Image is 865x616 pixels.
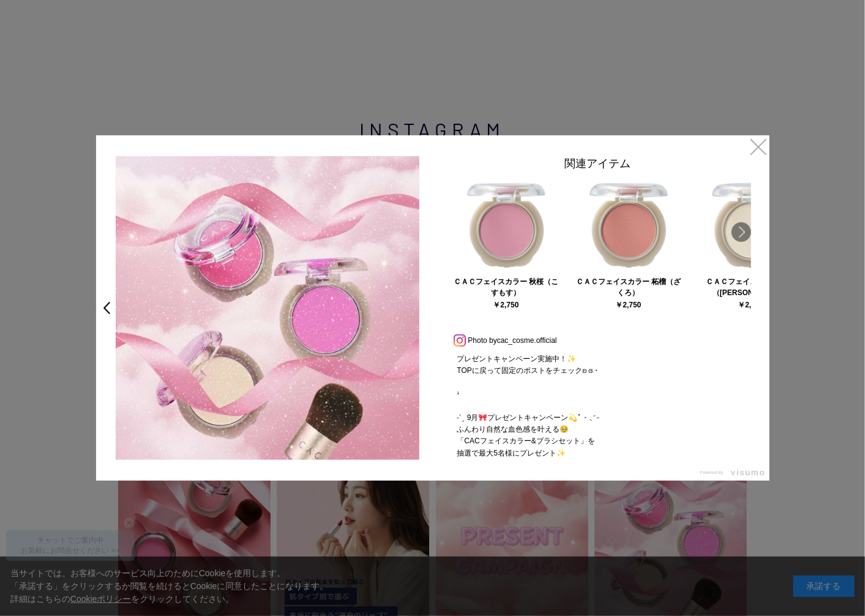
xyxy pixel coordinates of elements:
img: 060302.jpg [583,179,675,271]
a: cac_cosme.official [497,336,557,345]
div: 関連アイテム [445,156,751,176]
div: ￥2,750 [738,301,763,309]
img: 060311.jpg [705,179,797,271]
span: Photo by [468,333,497,348]
a: < [95,297,112,319]
p: プレゼントキャンペーン実施中！✨ TOPに戻って固定のポストをチェックʚ ɞ・ ꜜ ˗ˋˏ 9月🎀プレゼントキャンペーン💫˟ ༝ ˎˊ˗ ふんわり自然な血色感を叶える🥹 「CACフェイスカラー&... [445,353,751,460]
div: ￥2,750 [615,301,641,309]
div: ＣＡＣフェイスカラー 鈴蘭（[PERSON_NAME]） [697,276,804,298]
a: × [747,135,770,157]
div: ＣＡＣフェイスカラー 柘榴（ざくろ） [574,276,682,298]
img: e9091310-2012-419f-ae44-67df0ac1d618-large.jpg [116,156,419,460]
div: ＣＡＣフェイスカラー 秋桜（こすもす） [452,276,560,298]
img: 060301.jpg [460,179,552,271]
div: ￥2,750 [493,301,519,309]
a: Next [732,222,751,242]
